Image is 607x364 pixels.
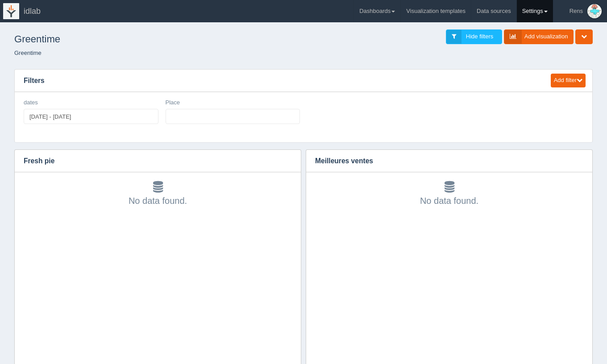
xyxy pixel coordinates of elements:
[306,150,579,172] h3: Meilleures ventes
[551,74,586,87] button: Add filter
[24,181,292,207] div: No data found.
[466,33,493,40] span: Hide filters
[315,181,583,207] div: No data found.
[15,150,287,172] h3: Fresh pie
[166,99,180,107] label: Place
[14,49,42,58] li: Greentime
[24,99,38,107] label: dates
[3,3,19,19] img: logo-icon-white-65218e21b3e149ebeb43c0d521b2b0920224ca4d96276e4423216f8668933697.png
[446,29,502,44] a: Hide filters
[570,2,583,20] div: Rens
[14,29,303,49] h1: Greentime
[504,29,574,44] a: Add visualization
[587,4,602,18] img: Profile Picture
[15,70,542,92] h3: Filters
[24,7,41,16] span: idlab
